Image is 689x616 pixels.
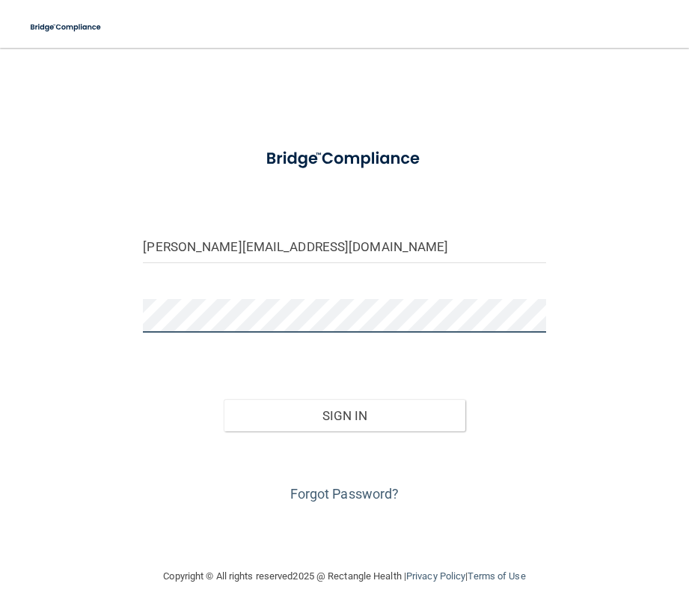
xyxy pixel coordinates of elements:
a: Terms of Use [468,570,525,582]
a: Forgot Password? [290,486,399,502]
button: Sign In [224,399,465,432]
img: bridge_compliance_login_screen.278c3ca4.svg [22,12,110,43]
a: Privacy Policy [406,570,465,582]
div: Copyright © All rights reserved 2025 @ Rectangle Health | | [72,552,618,600]
input: Email [143,230,545,263]
img: bridge_compliance_login_screen.278c3ca4.svg [249,138,439,180]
